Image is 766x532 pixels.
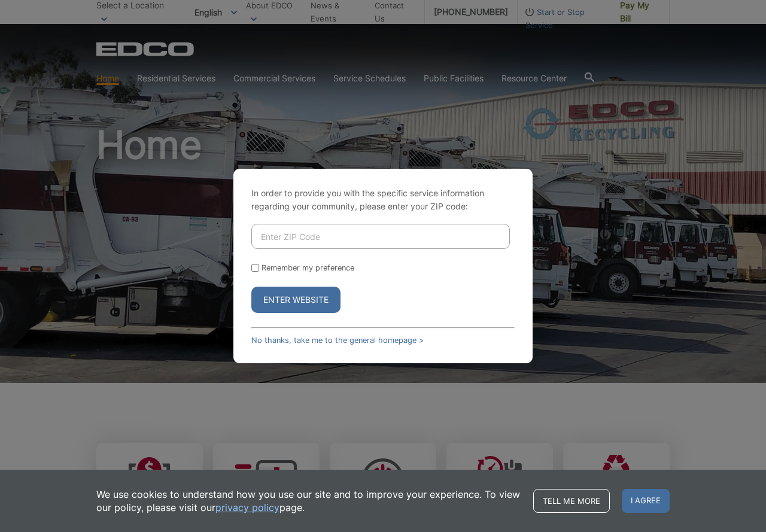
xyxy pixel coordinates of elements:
a: No thanks, take me to the general homepage > [251,336,424,345]
label: Remember my preference [262,263,354,272]
p: In order to provide you with the specific service information regarding your community, please en... [251,187,515,213]
input: Enter ZIP Code [251,224,510,249]
span: I agree [622,489,670,513]
a: Tell me more [533,489,610,513]
p: We use cookies to understand how you use our site and to improve your experience. To view our pol... [96,488,521,514]
button: Enter Website [251,287,341,313]
a: privacy policy [215,501,279,514]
